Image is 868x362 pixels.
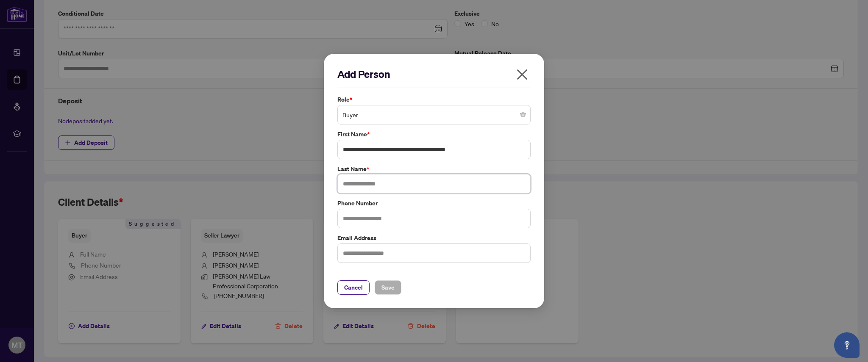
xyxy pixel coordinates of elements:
button: Open asap [834,332,860,358]
button: Cancel [337,280,370,295]
label: Phone Number [337,199,531,208]
label: Last Name [337,164,531,174]
label: Email Address [337,233,531,243]
h2: Add Person [337,67,531,81]
span: close-circle [520,112,526,117]
span: close [515,68,529,81]
label: First Name [337,130,531,139]
button: Save [375,280,401,295]
span: Cancel [344,281,363,294]
span: Buyer [342,107,526,123]
label: Role [337,95,531,104]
